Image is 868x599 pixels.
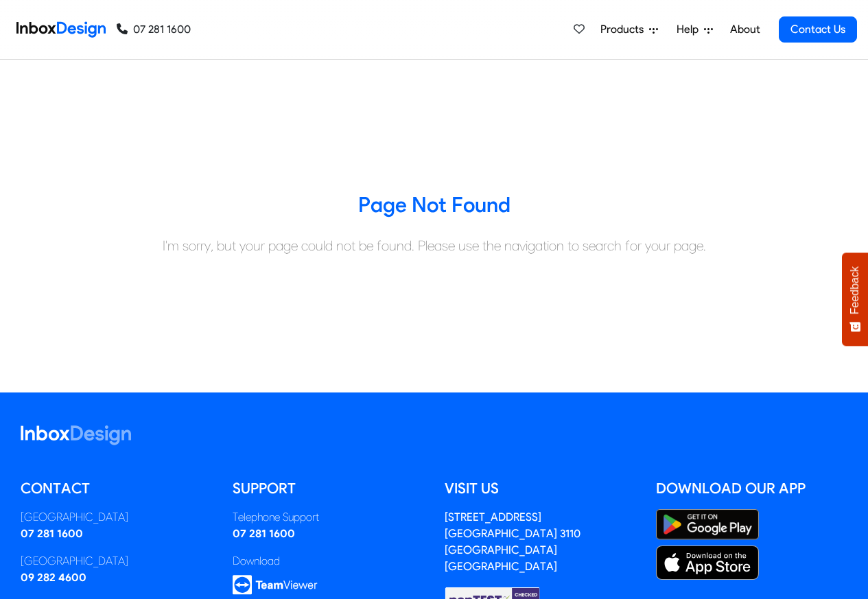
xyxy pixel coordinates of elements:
[656,509,759,540] img: Google Play Store
[233,527,295,540] a: 07 281 1600
[600,21,649,38] span: Products
[21,553,212,569] div: [GEOGRAPHIC_DATA]
[671,16,718,43] a: Help
[445,510,580,573] address: [STREET_ADDRESS] [GEOGRAPHIC_DATA] 3110 [GEOGRAPHIC_DATA] [GEOGRAPHIC_DATA]
[233,553,424,569] div: Download
[233,478,424,499] h5: Support
[849,266,861,314] span: Feedback
[595,16,664,43] a: Products
[656,545,759,580] img: Apple App Store
[21,425,131,445] img: logo_inboxdesign_white.svg
[21,509,212,526] div: [GEOGRAPHIC_DATA]
[445,510,580,573] a: [STREET_ADDRESS][GEOGRAPHIC_DATA] 3110[GEOGRAPHIC_DATA][GEOGRAPHIC_DATA]
[656,478,847,499] h5: Download our App
[677,21,704,38] span: Help
[233,509,424,526] div: Telephone Support
[117,21,191,38] a: 07 281 1600
[233,575,318,595] img: logo_teamviewer.svg
[726,16,764,43] a: About
[10,235,858,256] div: I'm sorry, but your page could not be found. Please use the navigation to search for your page.
[842,252,868,346] button: Feedback - Show survey
[21,527,83,540] a: 07 281 1600
[10,191,858,219] h3: Page Not Found
[21,571,86,584] a: 09 282 4600
[445,478,636,499] h5: Visit us
[21,478,212,499] h5: Contact
[779,16,857,43] a: Contact Us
